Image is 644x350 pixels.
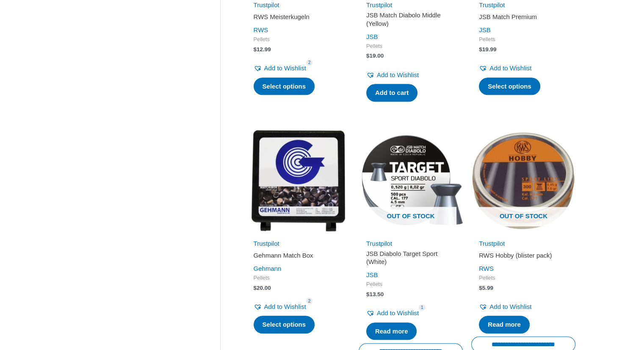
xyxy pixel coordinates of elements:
[254,13,343,24] a: RWS Meisterkugeln
[479,36,568,43] span: Pellets
[366,291,384,297] bdi: 13.50
[306,59,313,66] span: 2
[366,1,392,8] a: Trustpilot
[366,53,384,59] bdi: 19.00
[264,64,306,72] span: Add to Wishlist
[479,251,568,260] h2: RWS Hobby (blister pack)
[254,1,279,8] a: Trustpilot
[254,285,257,291] span: $
[366,69,419,81] a: Add to Wishlist
[254,240,279,247] a: Trustpilot
[366,291,370,297] span: $
[479,13,568,24] a: JSB Match Premium
[254,275,343,282] span: Pellets
[254,78,315,95] a: Select options for “RWS Meisterkugeln”
[479,285,493,291] bdi: 5.99
[366,11,455,31] a: JSB Match Diabolo Middle (Yellow)
[479,275,568,282] span: Pellets
[254,13,343,21] h2: RWS Meisterkugeln
[478,207,569,226] span: Out of stock
[254,301,306,313] a: Add to Wishlist
[366,271,378,278] a: JSB
[366,11,455,28] h2: JSB Match Diabolo Middle (Yellow)
[479,46,482,53] span: $
[366,240,392,247] a: Trustpilot
[366,307,419,319] a: Add to Wishlist
[471,128,575,233] img: RWS Hobby
[489,64,531,72] span: Add to Wishlist
[479,26,491,33] a: JSB
[479,46,496,53] bdi: 19.99
[479,316,530,333] a: Read more about “RWS Hobby (blister pack)”
[366,250,455,266] h2: JSB Diabolo Target Sport (White)
[254,26,268,33] a: RWS
[359,128,463,233] img: JSB Diabolo Target Sport
[377,71,419,78] span: Add to Wishlist
[365,207,456,226] span: Out of stock
[254,251,343,263] a: Gehmann Match Box
[479,251,568,263] a: RWS Hobby (blister pack)
[254,251,343,260] h2: Gehmann Match Box
[366,250,455,269] a: JSB Diabolo Target Sport (White)
[366,43,455,50] span: Pellets
[366,84,417,102] a: Add to cart: “JSB Match Diabolo Middle (Yellow)”
[377,309,419,317] span: Add to Wishlist
[479,285,482,291] span: $
[479,1,505,8] a: Trustpilot
[254,265,282,272] a: Gehmann
[366,53,370,59] span: $
[254,36,343,43] span: Pellets
[419,304,426,311] span: 1
[489,303,531,310] span: Add to Wishlist
[254,46,257,53] span: $
[254,46,271,53] bdi: 12.99
[479,78,540,95] a: Select options for “JSB Match Premium”
[306,297,313,304] span: 2
[246,128,350,233] img: Gehmann Match Box
[479,265,494,272] a: RWS
[254,285,271,291] bdi: 20.00
[264,303,306,310] span: Add to Wishlist
[254,62,306,74] a: Add to Wishlist
[479,62,531,74] a: Add to Wishlist
[366,33,378,40] a: JSB
[471,128,575,233] a: Out of stock
[359,128,463,233] a: Out of stock
[479,301,531,313] a: Add to Wishlist
[479,13,568,21] h2: JSB Match Premium
[479,240,505,247] a: Trustpilot
[254,316,315,333] a: Select options for “Gehmann Match Box”
[366,322,417,340] a: Read more about “JSB Diabolo Target Sport (White)”
[366,281,455,288] span: Pellets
